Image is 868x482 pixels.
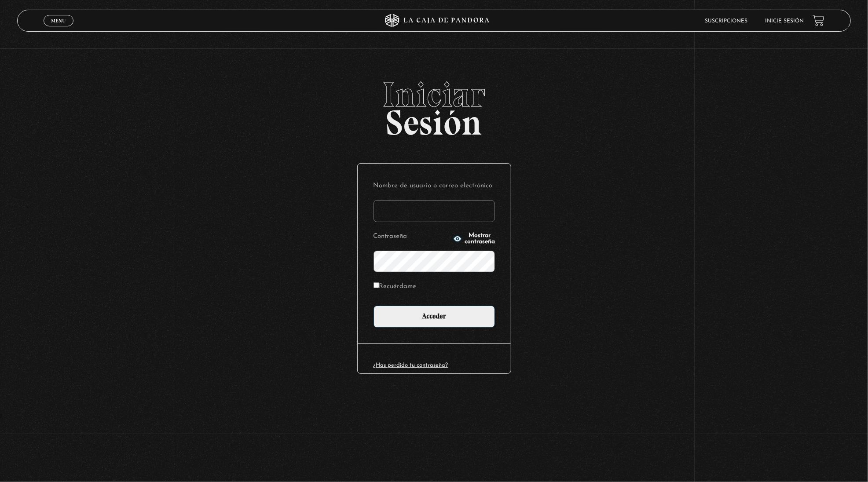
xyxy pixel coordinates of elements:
span: Iniciar [17,77,850,112]
a: ¿Has perdido tu contraseña? [374,362,448,368]
label: Recuérdame [374,280,417,294]
input: Recuérdame [374,282,379,288]
span: Cerrar [48,26,69,32]
a: Suscripciones [705,18,747,24]
span: Menu [51,18,66,23]
h2: Sesión [17,77,850,133]
label: Contraseña [374,230,451,244]
button: Mostrar contraseña [453,233,495,245]
span: Mostrar contraseña [465,233,495,245]
input: Acceder [374,306,495,328]
label: Nombre de usuario o correo electrónico [374,179,495,193]
a: View your shopping cart [813,15,824,26]
a: Inicie sesión [765,18,804,24]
